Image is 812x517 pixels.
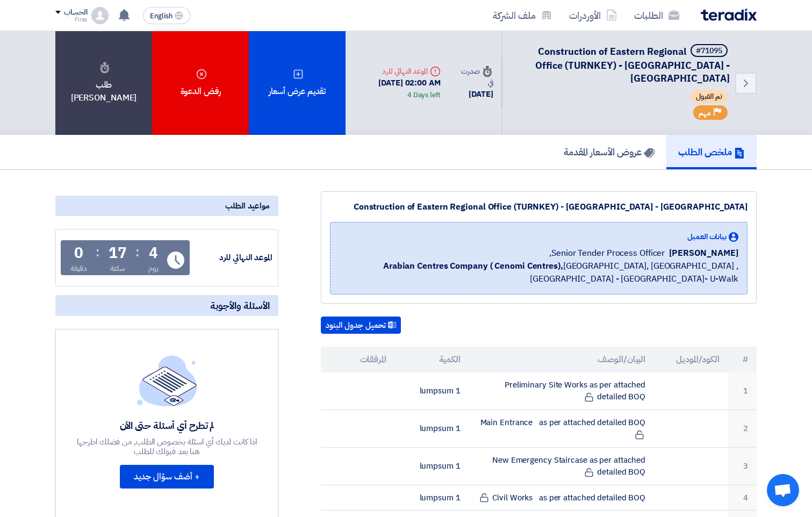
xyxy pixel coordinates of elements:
button: + أضف سؤال جديد [120,465,214,489]
th: المرفقات [321,347,395,372]
div: صدرت في [458,66,493,88]
span: مهم [699,108,711,118]
td: 1 [728,372,757,410]
td: Civil Works as per attached detailed BOQ [469,485,655,511]
th: البيان/الوصف [469,347,655,372]
div: : [135,242,139,262]
a: ملخص الطلب [666,135,757,169]
div: اذا كانت لديك أي اسئلة بخصوص الطلب, من فضلك اطرحها هنا بعد قبولك للطلب [76,437,258,456]
div: رفض الدعوة [152,31,249,135]
h5: Construction of Eastern Regional Office (TURNKEY) - Nakheel Mall - Dammam [515,44,730,85]
div: دقيقة [70,263,87,274]
td: 1 lumpsum [395,410,469,447]
div: يوم [148,263,159,274]
span: تم القبول [691,90,728,103]
td: 3 [728,447,757,485]
th: # [728,347,757,372]
div: تقديم عرض أسعار [249,31,346,135]
div: الموعد النهائي للرد [354,66,441,77]
button: English [143,7,190,24]
img: Teradix logo [701,9,757,21]
td: 1 lumpsum [395,485,469,511]
div: لم تطرح أي أسئلة حتى الآن [76,419,258,432]
td: 4 [728,485,757,511]
span: [PERSON_NAME] [669,247,738,260]
td: 1 lumpsum [395,372,469,410]
td: 2 [728,410,757,447]
div: الموعد النهائي للرد [192,252,272,264]
span: [GEOGRAPHIC_DATA], [GEOGRAPHIC_DATA] ,[GEOGRAPHIC_DATA] - [GEOGRAPHIC_DATA]- U-Walk [339,260,738,285]
td: New Emergency Staircase as per attached detailed BOQ [469,447,655,485]
div: مواعيد الطلب [55,196,278,216]
div: طلب [PERSON_NAME] [55,31,152,135]
a: دردشة مفتوحة [767,474,799,506]
div: : [96,242,99,262]
a: ملف الشركة [484,3,561,28]
div: ساعة [110,263,126,274]
div: [DATE] 02:00 AM [354,77,441,101]
td: Main Entrance as per attached detailed BOQ [469,410,655,447]
a: الطلبات [626,3,688,28]
h5: عروض الأسعار المقدمة [564,146,655,158]
img: profile_test.png [91,7,109,24]
div: 17 [109,246,127,261]
th: الكود/الموديل [654,347,728,372]
div: Firas [55,17,87,23]
div: Construction of Eastern Regional Office (TURNKEY) - [GEOGRAPHIC_DATA] - [GEOGRAPHIC_DATA] [330,200,748,213]
div: الحساب [64,8,87,17]
span: الأسئلة والأجوبة [210,299,270,312]
h5: ملخص الطلب [678,146,745,158]
span: Construction of Eastern Regional Office (TURNKEY) - [GEOGRAPHIC_DATA] - [GEOGRAPHIC_DATA] [535,44,730,85]
td: 1 lumpsum [395,447,469,485]
img: empty_state_list.svg [137,355,197,406]
button: تحميل جدول البنود [321,317,401,334]
span: Senior Tender Process Officer, [549,247,665,260]
div: #71095 [696,47,722,55]
span: English [150,12,173,20]
a: عروض الأسعار المقدمة [552,135,666,169]
span: بيانات العميل [687,231,727,242]
div: 4 Days left [407,90,441,100]
th: الكمية [395,347,469,372]
div: 0 [74,246,83,261]
div: 4 [149,246,158,261]
div: [DATE] [458,88,493,100]
a: الأوردرات [561,3,626,28]
td: Preliminary Site Works as per attached detailed BOQ [469,372,655,410]
b: Arabian Centres Company ( Cenomi Centres), [383,260,563,272]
